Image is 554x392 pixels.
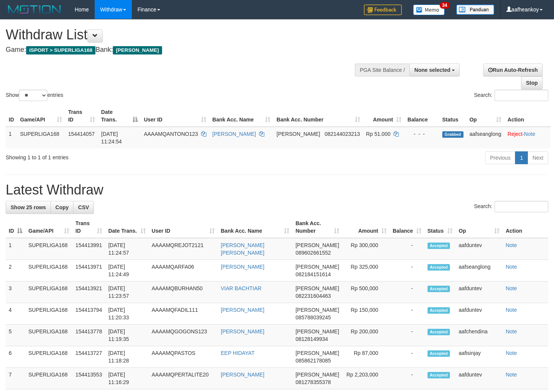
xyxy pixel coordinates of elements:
a: Note [506,328,517,334]
td: AAAAMQARFA06 [149,260,218,282]
span: Show 25 rows [11,204,46,210]
span: Accepted [428,243,450,249]
td: · [504,127,551,148]
select: Showentries [19,90,47,101]
td: - [390,346,424,368]
td: 7 [6,368,25,389]
th: Date Trans.: activate to sort column ascending [105,216,149,238]
span: AAAAMQANTONO123 [144,131,198,137]
td: aafduntev [456,238,503,260]
a: Show 25 rows [6,201,51,214]
td: aafduntev [456,368,503,389]
a: Stop [521,76,543,89]
span: [PERSON_NAME] [295,242,339,248]
td: - [390,260,424,282]
td: aafchendina [456,325,503,346]
td: Rp 300,000 [342,238,390,260]
td: AAAAMQFADIL111 [149,303,218,325]
img: Feedback.jpg [364,5,402,15]
td: 154413553 [72,368,105,389]
td: [DATE] 11:24:49 [105,260,149,282]
td: 6 [6,346,25,368]
span: [PERSON_NAME] [295,350,339,356]
span: ISPORT > SUPERLIGA168 [26,46,95,54]
td: SUPERLIGA168 [25,282,72,303]
span: Accepted [428,329,450,335]
td: - [390,238,424,260]
th: Bank Acc. Name: activate to sort column ascending [218,216,292,238]
label: Show entries [6,90,63,101]
td: 154413794 [72,303,105,325]
td: SUPERLIGA168 [25,303,72,325]
th: Trans ID: activate to sort column ascending [65,105,98,127]
a: Note [524,131,535,137]
span: Copy 082184151614 to clipboard [295,271,331,277]
div: Showing 1 to 1 of 1 entries [6,151,225,161]
a: Note [506,285,517,291]
img: MOTION_logo.png [6,4,63,15]
td: [DATE] 11:20:33 [105,303,149,325]
th: User ID: activate to sort column ascending [149,216,218,238]
span: Copy 082231604463 to clipboard [295,293,331,299]
a: [PERSON_NAME] [PERSON_NAME] [221,242,264,256]
button: None selected [409,64,460,76]
h1: Withdraw List [6,27,362,42]
span: [DATE] 11:24:54 [101,131,122,145]
span: Copy 081278355378 to clipboard [295,379,331,385]
span: Copy 085862178085 to clipboard [295,358,331,364]
a: Note [506,242,517,248]
span: Accepted [428,350,450,357]
td: Rp 87,000 [342,346,390,368]
a: 1 [515,151,528,164]
span: Accepted [428,372,450,378]
div: PGA Site Balance / [355,64,409,76]
span: [PERSON_NAME] [276,131,320,137]
span: CSV [78,204,89,210]
td: aafseanglong [467,127,505,148]
span: Accepted [428,286,450,292]
a: Note [506,372,517,378]
th: Action [504,105,551,127]
td: 4 [6,303,25,325]
th: Game/API: activate to sort column ascending [17,105,65,127]
th: Amount: activate to sort column ascending [363,105,404,127]
a: Run Auto-Refresh [483,64,543,76]
span: Copy 085788039245 to clipboard [295,314,331,320]
span: [PERSON_NAME] [295,372,339,378]
td: SUPERLIGA168 [25,325,72,346]
th: Status: activate to sort column ascending [424,216,456,238]
td: 154413921 [72,282,105,303]
td: - [390,325,424,346]
th: Date Trans.: activate to sort column descending [98,105,141,127]
td: [DATE] 11:16:29 [105,368,149,389]
img: Button%20Memo.svg [413,5,445,15]
input: Search: [495,90,548,101]
th: Op: activate to sort column ascending [467,105,505,127]
td: 3 [6,282,25,303]
label: Search: [474,201,548,212]
td: SUPERLIGA168 [25,346,72,368]
a: Note [506,350,517,356]
th: Amount: activate to sort column ascending [342,216,390,238]
td: 154413778 [72,325,105,346]
span: 34 [440,2,450,9]
a: Copy [50,201,73,214]
span: [PERSON_NAME] [295,264,339,270]
th: Bank Acc. Name: activate to sort column ascending [209,105,274,127]
a: Note [506,264,517,270]
td: SUPERLIGA168 [25,260,72,282]
td: aafduntev [456,282,503,303]
td: Rp 2,203,000 [342,368,390,389]
td: SUPERLIGA168 [17,127,65,148]
td: - [390,282,424,303]
td: - [390,303,424,325]
span: 154414057 [68,131,95,137]
span: [PERSON_NAME] [295,328,339,334]
a: VIAR BACHTIAR [221,285,261,291]
a: Previous [485,151,515,164]
span: Copy 089602661552 to clipboard [295,250,331,256]
td: aafisinjay [456,346,503,368]
a: [PERSON_NAME] [221,307,264,313]
th: Trans ID: activate to sort column ascending [72,216,105,238]
th: Balance: activate to sort column ascending [390,216,424,238]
